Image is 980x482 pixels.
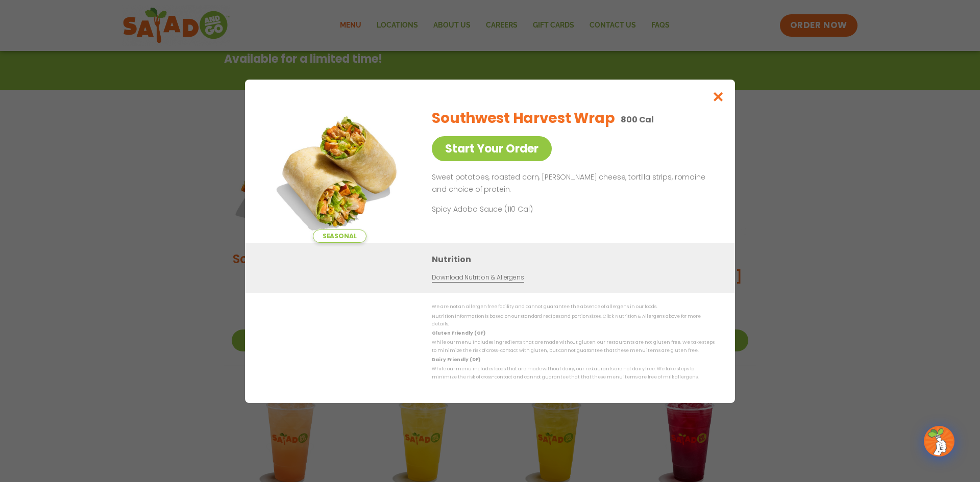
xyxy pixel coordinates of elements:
span: Seasonal [313,230,366,243]
p: 800 Cal [621,113,654,126]
a: Start Your Order [432,136,552,161]
h3: Nutrition [432,253,720,266]
p: While our menu includes foods that are made without dairy, our restaurants are not dairy free. We... [432,365,715,381]
img: Featured product photo for Southwest Harvest Wrap [268,100,411,243]
strong: Gluten Friendly (GF) [432,330,485,336]
button: Close modal [702,80,735,114]
strong: Dairy Friendly (DF) [432,357,480,363]
p: While our menu includes ingredients that are made without gluten, our restaurants are not gluten ... [432,339,715,354]
p: Nutrition information is based on our standard recipes and portion sizes. Click Nutrition & Aller... [432,312,715,328]
img: wpChatIcon [925,427,953,455]
a: Download Nutrition & Allergens [432,273,524,283]
p: Spicy Adobo Sauce (110 Cal) [432,204,621,214]
h2: Southwest Harvest Wrap [432,108,615,129]
p: We are not an allergen free facility and cannot guarantee the absence of allergens in our foods. [432,303,715,311]
p: Sweet potatoes, roasted corn, [PERSON_NAME] cheese, tortilla strips, romaine and choice of protein. [432,171,710,196]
